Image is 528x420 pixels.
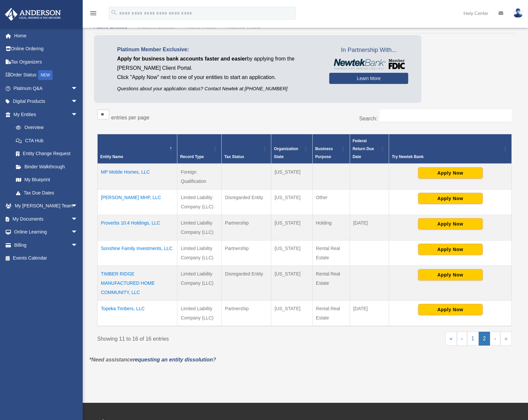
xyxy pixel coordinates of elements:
a: My Entitiesarrow_drop_down [5,108,84,121]
span: Business Purpose [315,147,333,159]
span: arrow_drop_down [71,95,84,108]
span: arrow_drop_down [71,199,84,213]
span: Apply for business bank accounts faster and easier [117,56,247,62]
p: Questions about your application status? Contact Newtek at [PHONE_NUMBER] [117,85,319,93]
div: NEW [38,70,53,80]
a: Platinum Q&Aarrow_drop_down [5,82,88,95]
td: [US_STATE] [271,164,313,189]
div: Try Newtek Bank [392,153,502,161]
a: CTA Hub [9,134,84,147]
td: [US_STATE] [271,240,313,266]
a: Tax Organizers [5,55,88,68]
td: [US_STATE] [271,215,313,240]
a: Home [5,29,88,42]
th: Tax Status: Activate to sort [222,134,271,164]
span: arrow_drop_down [71,212,84,226]
span: Entity Name [100,154,123,159]
a: Last [500,332,512,346]
a: 1 [467,332,479,346]
i: menu [89,9,97,17]
a: Entity Change Request [9,147,84,160]
th: Entity Name: Activate to invert sorting [98,134,177,164]
a: My Blueprint [9,173,84,187]
td: Holding [312,215,350,240]
th: Record Type: Activate to sort [177,134,222,164]
td: MP Mobile Homes, LLC [98,164,177,189]
td: Other [312,189,350,215]
span: arrow_drop_down [71,82,84,95]
img: NewtekBankLogoSM.png [332,59,405,69]
button: Apply Now [418,218,483,230]
a: Tax Due Dates [9,186,84,199]
a: requesting an entity dissolution [133,357,213,362]
button: Apply Now [418,304,483,315]
button: Apply Now [418,167,483,179]
td: Disregarded Entity [222,266,271,300]
th: Try Newtek Bank : Activate to sort [389,134,512,164]
a: Previous [457,332,467,346]
td: Proverbs 10:4 Holdings, LLC [98,215,177,240]
label: Search: [359,116,377,121]
a: Learn More [329,73,408,84]
td: Limited Liability Company (LLC) [177,189,222,215]
button: Apply Now [418,244,483,255]
span: Organization State [274,147,298,159]
a: Next [490,332,500,346]
span: arrow_drop_down [71,108,84,121]
td: Limited Liability Company (LLC) [177,215,222,240]
a: Online Learningarrow_drop_down [5,226,88,239]
p: Click "Apply Now" next to one of your entities to start an application. [117,73,319,82]
a: My Documentsarrow_drop_down [5,212,88,226]
td: [PERSON_NAME] MHP, LLC [98,189,177,215]
img: User Pic [513,8,523,18]
div: Showing 11 to 16 of 16 entries [97,332,300,344]
span: Record Type [180,154,204,159]
span: In Partnership With... [329,45,408,56]
i: search [110,9,118,16]
p: by applying from the [PERSON_NAME] Client Portal. [117,54,319,73]
td: Partnership [222,215,271,240]
td: Limited Liability Company (LLC) [177,240,222,266]
button: Apply Now [418,193,483,204]
th: Business Purpose: Activate to sort [312,134,350,164]
td: Sonshine Family Investments, LLC [98,240,177,266]
td: [US_STATE] [271,300,313,326]
a: Overview [9,121,81,134]
a: Digital Productsarrow_drop_down [5,95,88,108]
a: First [445,332,457,346]
img: Anderson Advisors Platinum Portal [3,8,63,21]
td: [US_STATE] [271,189,313,215]
td: Topeka Timbers, LLC [98,300,177,326]
td: Foreign Qualification [177,164,222,189]
td: Limited Liability Company (LLC) [177,266,222,300]
a: Order StatusNEW [5,68,88,82]
span: arrow_drop_down [71,238,84,252]
td: [US_STATE] [271,266,313,300]
td: Partnership [222,240,271,266]
em: *Need assistance ? [89,357,216,362]
a: Online Ordering [5,42,88,56]
span: Federal Return Due Date [353,139,374,159]
td: Rental Real Estate [312,240,350,266]
a: Events Calendar [5,252,88,265]
p: Platinum Member Exclusive: [117,45,319,54]
button: Apply Now [418,269,483,280]
td: [DATE] [350,300,389,326]
td: Rental Real Estate [312,266,350,300]
td: Partnership [222,300,271,326]
td: [DATE] [350,215,389,240]
td: Rental Real Estate [312,300,350,326]
a: Binder Walkthrough [9,160,84,173]
a: Billingarrow_drop_down [5,238,88,252]
th: Organization State: Activate to sort [271,134,313,164]
a: 2 [479,332,490,346]
td: TIMBER RIDGE MANUFACTURED HOME COMMUNITY, LLC [98,266,177,300]
span: arrow_drop_down [71,226,84,239]
th: Federal Return Due Date: Activate to sort [350,134,389,164]
a: My [PERSON_NAME] Teamarrow_drop_down [5,199,88,213]
span: Tax Status [224,154,244,159]
a: menu [89,12,97,17]
td: Limited Liability Company (LLC) [177,300,222,326]
td: Disregarded Entity [222,189,271,215]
